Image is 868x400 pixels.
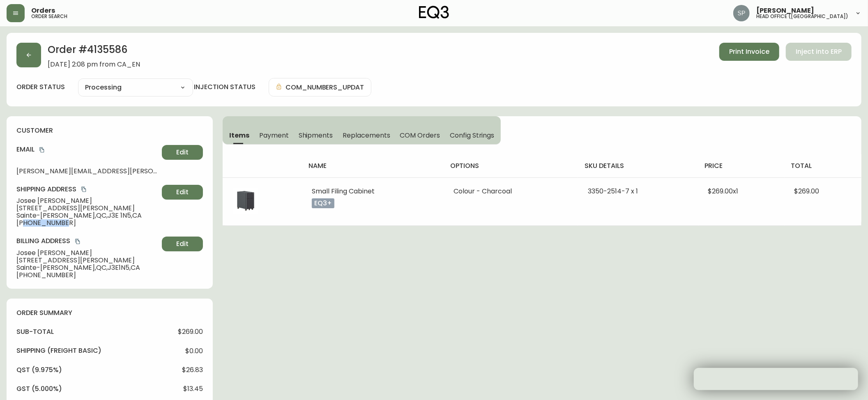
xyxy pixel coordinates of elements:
[419,6,449,19] img: logo
[80,185,88,193] button: copy
[38,146,46,154] button: copy
[74,237,82,246] button: copy
[343,131,390,140] span: Replacements
[176,148,189,157] span: Edit
[16,126,203,135] h4: customer
[16,212,159,219] span: Sainte-[PERSON_NAME] , QC , J3E 1N5 , CA
[16,366,62,375] h4: qst (9.975%)
[162,237,203,251] button: Edit
[31,14,67,19] h5: order search
[31,7,55,14] span: Orders
[162,145,203,160] button: Edit
[162,185,203,200] button: Edit
[16,237,159,246] h4: Billing Address
[791,161,855,170] h4: total
[16,185,159,194] h4: Shipping Address
[16,249,159,257] span: Josee [PERSON_NAME]
[16,205,159,212] span: [STREET_ADDRESS][PERSON_NAME]
[16,308,203,317] h4: order summary
[178,328,203,336] span: $269.00
[585,161,691,170] h4: sku details
[450,131,494,140] span: Config Strings
[16,271,159,279] span: [PHONE_NUMBER]
[16,83,65,92] label: order status
[451,161,572,170] h4: options
[309,161,437,170] h4: name
[733,5,750,21] img: 0cb179e7bf3690758a1aaa5f0aafa0b4
[194,83,256,92] h4: injection status
[588,186,638,196] span: 3350-2514-7 x 1
[182,366,203,374] span: $26.83
[185,347,203,355] span: $0.00
[794,186,820,196] span: $269.00
[16,197,159,205] span: Josee [PERSON_NAME]
[16,145,159,154] h4: Email
[756,7,814,14] span: [PERSON_NAME]
[705,161,778,170] h4: price
[233,188,259,214] img: 2044f563-ad2e-4a01-804d-1570549bf49dOptional[branch-furniture-filing-cabinet-black].jpg
[16,346,101,355] h4: Shipping ( Freight Basic )
[48,61,140,68] span: [DATE] 2:08 pm from CA_EN
[299,131,333,140] span: Shipments
[16,219,159,227] span: [PHONE_NUMBER]
[183,385,203,393] span: $13.45
[708,186,739,196] span: $269.00 x 1
[729,47,769,56] span: Print Invoice
[756,14,848,19] h5: head office ([GEOGRAPHIC_DATA])
[16,327,54,336] h4: sub-total
[312,186,375,196] span: Small Filing Cabinet
[229,131,249,140] span: Items
[16,384,62,393] h4: gst (5.000%)
[719,43,779,61] button: Print Invoice
[454,188,569,195] li: Colour - Charcoal
[16,257,159,264] span: [STREET_ADDRESS][PERSON_NAME]
[16,264,159,271] span: Sainte-[PERSON_NAME] , QC , J3E1N5 , CA
[48,43,140,61] h2: Order # 4135586
[312,198,334,208] p: eq3+
[176,239,189,248] span: Edit
[400,131,440,140] span: COM Orders
[176,188,189,197] span: Edit
[16,168,159,175] span: [PERSON_NAME][EMAIL_ADDRESS][PERSON_NAME][DOMAIN_NAME]
[259,131,289,140] span: Payment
